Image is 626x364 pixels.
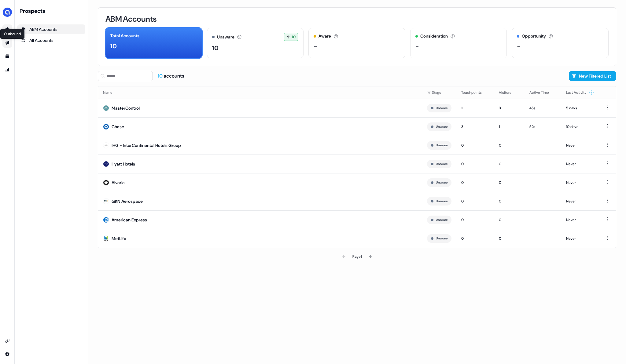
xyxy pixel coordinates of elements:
[529,87,556,98] button: Active Time
[314,42,317,51] div: -
[436,143,447,148] button: Unaware
[529,105,556,111] div: 45s
[2,51,12,61] a: Go to templates
[105,15,156,23] h3: ABM Accounts
[21,26,82,32] div: ABM Accounts
[499,180,520,186] div: 0
[566,198,594,204] div: Never
[566,235,594,242] div: Never
[499,105,520,111] div: 3
[110,33,139,39] div: Total Accounts
[517,42,521,51] div: -
[499,198,520,204] div: 0
[529,124,556,130] div: 52s
[461,198,489,204] div: 0
[112,142,181,148] div: IHG - InterContinental Hotels Group
[212,43,219,53] div: 10
[566,161,594,167] div: Never
[427,89,451,96] div: Stage
[112,235,126,242] div: MetLife
[110,42,117,51] div: 10
[461,235,489,242] div: 0
[436,180,447,185] button: Unaware
[436,161,447,167] button: Unaware
[566,87,594,98] button: Last Activity
[112,105,140,111] div: MasterControl
[2,336,12,346] a: Go to integrations
[158,73,184,79] div: accounts
[17,24,85,34] a: ABM Accounts
[461,142,489,148] div: 0
[499,235,520,242] div: 0
[499,142,520,148] div: 0
[2,38,12,48] a: Go to outbound experience
[112,180,125,186] div: Alvaria
[436,124,447,129] button: Unaware
[20,7,85,15] div: Prospects
[420,33,448,39] div: Consideration
[461,161,489,167] div: 0
[522,33,546,39] div: Opportunity
[352,253,362,260] div: Page 1
[461,217,489,223] div: 0
[217,34,234,40] div: Unaware
[566,142,594,148] div: Never
[499,124,520,130] div: 1
[112,198,143,204] div: GKN Aerospace
[566,105,594,111] div: 5 days
[499,87,519,98] button: Visitors
[21,37,82,43] div: All Accounts
[436,217,447,223] button: Unaware
[292,34,296,40] span: 10
[2,24,12,34] a: Go to prospects
[98,86,422,99] th: Name
[17,35,85,45] a: All accounts
[461,87,489,98] button: Touchpoints
[461,180,489,186] div: 0
[566,180,594,186] div: Never
[415,42,419,51] div: -
[461,124,489,130] div: 3
[158,73,164,79] span: 10
[2,349,12,359] a: Go to integrations
[112,161,135,167] div: Hyatt Hotels
[569,71,616,81] button: New Filtered List
[436,198,447,204] button: Unaware
[566,217,594,223] div: Never
[499,161,520,167] div: 0
[319,33,331,39] div: Aware
[2,65,12,75] a: Go to attribution
[499,217,520,223] div: 0
[461,105,489,111] div: 11
[436,105,447,111] button: Unaware
[436,236,447,241] button: Unaware
[566,124,594,130] div: 10 days
[112,217,147,223] div: American Express
[112,124,124,130] div: Chase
